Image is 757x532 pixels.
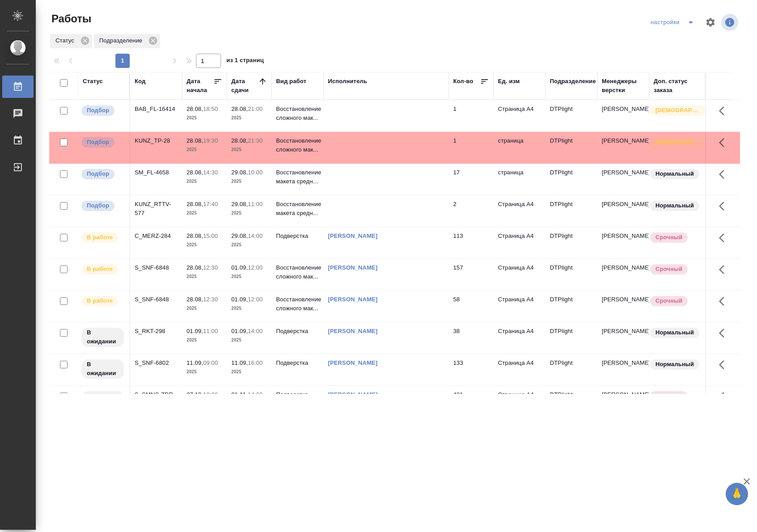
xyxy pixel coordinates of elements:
[700,12,721,33] span: Настроить таблицу
[550,77,596,86] div: Подразделение
[203,137,218,144] p: 19:30
[545,259,597,290] td: DTPlight
[231,114,267,122] p: 2025
[187,209,222,218] p: 2025
[545,195,597,227] td: DTPlight
[231,137,248,144] p: 28.08,
[135,295,178,304] div: S_SNF-6848
[231,367,267,376] p: 2025
[328,232,378,239] a: [PERSON_NAME]
[187,241,222,249] p: 2025
[187,264,203,271] p: 28.08,
[714,195,735,217] button: Здесь прячутся важные кнопки
[248,137,263,144] p: 21:30
[203,201,218,207] p: 17:40
[187,304,222,313] p: 2025
[276,327,319,336] p: Подверстка
[328,328,378,334] a: [PERSON_NAME]
[276,136,319,154] p: Восстановление сложного мак...
[231,272,267,281] p: 2025
[276,168,319,186] p: Восстановление макета средн...
[248,296,263,303] p: 12:00
[231,209,267,218] p: 2025
[449,132,493,163] td: 1
[602,263,645,272] p: [PERSON_NAME]
[328,264,378,271] a: [PERSON_NAME]
[721,14,740,31] span: Посмотреть информацию
[493,195,545,227] td: Страница А4
[231,359,248,366] p: 11.09,
[655,169,694,178] p: Нормальный
[602,390,645,399] p: [PERSON_NAME]
[328,77,367,86] div: Исполнитель
[81,136,125,148] div: Можно подбирать исполнителей
[187,232,203,239] p: 28.08,
[187,114,222,122] p: 2025
[87,138,109,147] p: Подбор
[187,169,203,176] p: 28.08,
[714,322,735,344] button: Здесь прячутся важные кнопки
[714,100,735,122] button: Здесь прячутся важные кнопки
[449,259,493,290] td: 157
[655,201,694,210] p: Нормальный
[135,232,178,241] div: C_MERZ-284
[602,168,645,177] p: [PERSON_NAME]
[498,77,520,86] div: Ед. изм
[99,36,145,45] p: Подразделение
[231,232,248,239] p: 29.08,
[602,295,645,304] p: [PERSON_NAME]
[87,106,109,115] p: Подбор
[655,360,694,369] p: Нормальный
[248,232,263,239] p: 14:00
[328,296,378,303] a: [PERSON_NAME]
[493,132,545,163] td: страница
[248,201,263,207] p: 11:00
[453,77,473,86] div: Кол-во
[655,106,700,115] p: [DEMOGRAPHIC_DATA]
[493,354,545,385] td: Страница А4
[714,227,735,249] button: Здесь прячутся важные кнопки
[87,328,119,346] p: В ожидании
[545,132,597,163] td: DTPlight
[449,322,493,354] td: 38
[81,327,125,348] div: Исполнитель назначен, приступать к работе пока рано
[602,232,645,241] p: [PERSON_NAME]
[276,77,306,86] div: Вид работ
[545,322,597,354] td: DTPlight
[449,354,493,385] td: 133
[81,168,125,180] div: Можно подбирать исполнителей
[187,106,203,112] p: 28.08,
[276,232,319,241] p: Подверстка
[545,100,597,131] td: DTPlight
[714,386,735,407] button: Здесь прячутся важные кнопки
[655,392,682,401] p: Срочный
[714,132,735,153] button: Здесь прячутся важные кнопки
[187,272,222,281] p: 2025
[187,391,203,398] p: 27.10,
[81,295,125,307] div: Исполнитель выполняет работу
[135,263,178,272] div: S_SNF-6848
[231,264,248,271] p: 01.09,
[248,328,263,334] p: 14:00
[203,232,218,239] p: 15:00
[49,12,91,26] span: Работы
[231,77,258,95] div: Дата сдачи
[493,100,545,131] td: Страница А4
[493,386,545,417] td: Страница А4
[729,485,744,503] span: 🙏
[276,390,319,399] p: Подверстка
[187,201,203,207] p: 28.08,
[87,265,113,274] p: В работе
[449,386,493,417] td: 431
[94,34,160,48] div: Подразделение
[602,327,645,336] p: [PERSON_NAME]
[135,77,145,86] div: Код
[135,136,178,145] div: KUNZ_TP-28
[449,227,493,258] td: 113
[545,227,597,258] td: DTPlight
[81,105,125,117] div: Можно подбирать исполнителей
[493,291,545,322] td: Страница А4
[276,200,319,218] p: Восстановление макета средн...
[655,138,700,147] p: [DEMOGRAPHIC_DATA]
[187,359,203,366] p: 11.09,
